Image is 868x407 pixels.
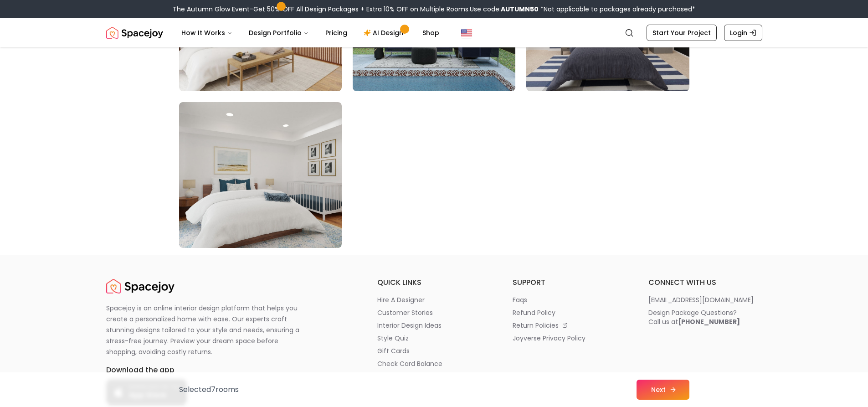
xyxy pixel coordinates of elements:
a: check card balance [377,359,491,368]
span: Use code: [470,5,539,14]
button: Next [637,380,689,400]
a: faqs [513,295,627,304]
a: Pricing [318,24,354,42]
a: Start Your Project [647,25,717,41]
h6: connect with us [648,277,762,288]
b: AUTUMN50 [501,5,539,14]
p: Spacejoy is an online interior design platform that helps you create a personalized home with eas... [106,303,310,357]
img: United States [461,27,472,38]
p: interior design ideas [377,321,442,330]
div: Design Package Questions? Call us at [648,308,740,326]
p: return policies [513,321,559,330]
h6: quick links [377,277,491,288]
img: Spacejoy Logo [106,277,175,295]
p: [EMAIL_ADDRESS][DOMAIN_NAME] [648,295,754,304]
img: Room room-100 [179,102,342,248]
p: Selected 7 room s [179,384,239,395]
p: style quiz [377,334,409,343]
p: faqs [513,295,527,304]
a: hire a designer [377,295,491,304]
a: gift cards [377,346,491,355]
a: [EMAIL_ADDRESS][DOMAIN_NAME] [648,295,762,304]
a: customer stories [377,308,491,317]
a: Spacejoy [106,277,175,295]
a: Design Package Questions?Call us at[PHONE_NUMBER] [648,308,762,326]
h6: support [513,277,627,288]
button: How It Works [174,24,240,42]
a: Login [724,25,762,41]
span: *Not applicable to packages already purchased* [539,5,695,14]
a: interior design ideas [377,321,491,330]
nav: Global [106,18,762,47]
img: Spacejoy Logo [106,24,163,42]
a: Shop [415,24,447,42]
a: style quiz [377,334,491,343]
b: [PHONE_NUMBER] [678,317,740,326]
a: return policies [513,321,627,330]
a: refund policy [513,308,627,317]
p: gift cards [377,346,410,355]
p: customer stories [377,308,433,317]
button: Design Portfolio [241,24,316,42]
p: hire a designer [377,295,425,304]
div: The Autumn Glow Event-Get 50% OFF All Design Packages + Extra 10% OFF on Multiple Rooms. [173,5,695,14]
nav: Main [174,24,447,42]
p: refund policy [513,308,555,317]
a: AI Design [356,24,413,42]
a: joyverse privacy policy [513,334,627,343]
a: Spacejoy [106,24,163,42]
h6: Download the app [106,365,355,376]
p: check card balance [377,359,442,368]
p: joyverse privacy policy [513,334,586,343]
